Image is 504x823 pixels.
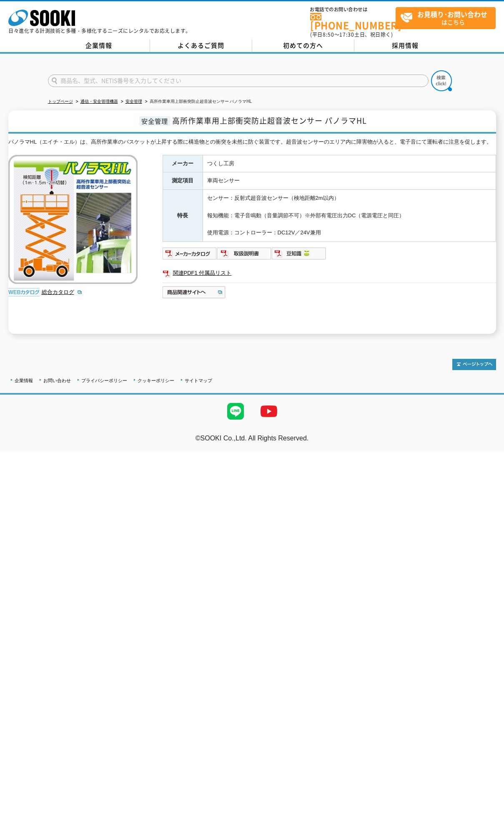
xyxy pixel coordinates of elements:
span: お電話でのお問い合わせは [310,7,396,12]
a: [PHONE_NUMBER] [310,13,396,30]
th: 特長 [163,190,203,242]
td: つくし工房 [203,155,496,172]
a: 初めての方へ [252,40,354,52]
img: 豆知識 [272,247,326,260]
img: btn_search.png [431,70,452,91]
img: メーカーカタログ [163,247,217,260]
a: 豆知識 [272,252,326,259]
a: 総合カタログ [42,289,83,295]
a: 安全管理 [125,99,142,104]
div: パノラマHL（エイチ・エル）は、高所作業車のバスケットが上昇する際に構造物との衝突を未然に防ぐ装置です。超音波センサーのエリア内に障害物が入ると、電子音にて運転者に注意を促します。 [8,138,496,147]
a: プライバシーポリシー [81,378,127,383]
span: 安全管理 [139,116,170,126]
span: 17:30 [339,31,354,38]
th: 測定項目 [163,172,203,190]
img: 商品関連サイトへ [163,286,226,299]
a: メーカーカタログ [163,252,217,259]
span: 8:50 [323,31,334,38]
img: LINE [219,395,252,428]
a: 企業情報 [15,378,33,383]
img: 高所作業車用上部衝突防止超音波センサー パノラマHL [8,155,138,284]
strong: お見積り･お問い合わせ [417,9,487,19]
span: 高所作業車用上部衝突防止超音波センサー パノラマHL [172,115,367,126]
td: 車両センサー [203,172,496,190]
span: はこちら [400,7,495,28]
a: 採用情報 [354,40,456,52]
p: 日々進化する計測技術と多種・多様化するニーズにレンタルでお応えします。 [8,28,191,33]
a: 企業情報 [48,40,150,52]
img: トップページへ [452,359,496,370]
td: センサー：反射式超音波センサー（検地距離2m以内） 報知機能：電子音鳴動（音量調節不可）※外部有電圧出力DC（電源電圧と同圧） 使用電源：コントローラー：DC12V／24V兼用 [203,190,496,242]
span: 初めての方へ [283,41,323,50]
a: クッキーポリシー [138,378,174,383]
img: 取扱説明書 [217,247,272,260]
a: 通信・安全管理機器 [80,99,118,104]
img: webカタログ [8,288,40,296]
img: YouTube [252,395,286,428]
a: テストMail [472,443,504,450]
a: 関連PDF1 付属品リスト [163,268,496,278]
li: 高所作業車用上部衝突防止超音波センサー パノラマHL [143,97,252,106]
a: トップページ [48,99,73,104]
span: (平日 ～ 土日、祝日除く) [310,31,393,38]
a: よくあるご質問 [150,40,252,52]
a: 取扱説明書 [217,252,272,259]
a: サイトマップ [185,378,212,383]
a: お見積り･お問い合わせはこちら [396,7,496,29]
th: メーカー [163,155,203,172]
a: お問い合わせ [43,378,71,383]
input: 商品名、型式、NETIS番号を入力してください [48,75,429,87]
